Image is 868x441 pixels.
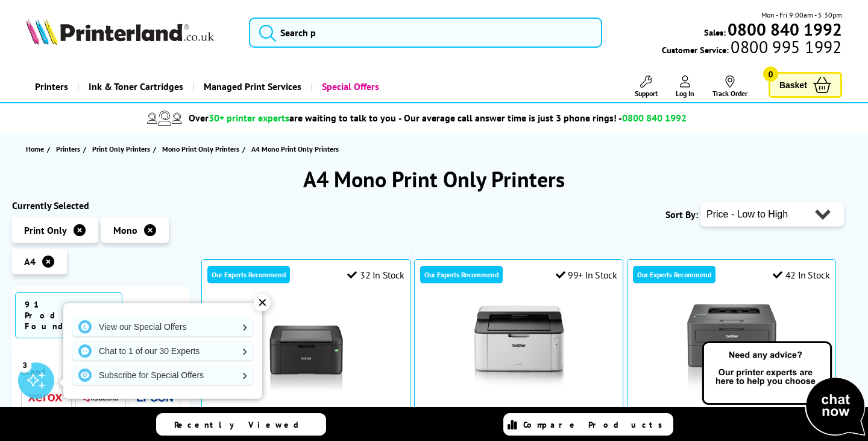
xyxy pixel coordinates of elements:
span: A4 Mono Print Only Printers [251,144,339,153]
a: Log In [676,76,694,98]
a: Ink & Toner Cartridges [77,71,192,102]
span: Compare Products [523,419,669,430]
h1: A4 Mono Print Only Printers [12,165,856,193]
img: Printerland Logo [26,18,214,45]
a: Brother HL-L1240W [261,383,351,395]
a: Special Offers [310,71,388,102]
a: Brother HL-L1240W [255,405,357,420]
div: Our Experts Recommend [207,266,290,283]
a: Printers [56,143,83,155]
span: 0 [763,66,778,82]
a: Chat to 1 of our 30 Experts [72,341,253,361]
div: 32 In Stock [347,269,404,281]
a: Recently Viewed [156,413,326,436]
div: 3 [18,358,31,372]
span: Recently Viewed [174,419,311,430]
span: Sort By: [665,208,698,220]
div: Currently Selected [12,199,189,211]
span: 0800 840 1992 [622,112,687,124]
img: Open Live Chat window [699,340,868,439]
img: Brother HL-1110 [474,302,564,393]
span: Over are waiting to talk to you [189,112,396,124]
div: 42 In Stock [773,269,829,281]
span: Sales: [704,27,726,38]
a: Brother HL-1110 [476,405,562,420]
span: Basket [779,77,807,93]
a: 0800 840 1992 [726,24,842,35]
a: Printerland Logo [26,18,234,47]
span: A4 [24,256,36,268]
span: 30+ printer experts [209,112,289,124]
span: - Our average call answer time is just 3 phone rings! - [398,112,687,124]
a: Basket 0 [769,72,842,98]
span: Log In [676,89,694,98]
span: Print Only [24,224,67,236]
a: Compare Products [503,413,673,436]
span: Ink & Toner Cartridges [89,71,183,102]
span: Print Only Printers [92,143,150,155]
a: View our Special Offers [72,317,253,336]
b: 0800 840 1992 [728,18,842,40]
a: Printers [26,71,77,102]
a: Home [26,143,47,155]
img: Brother HL-L2400DW [687,302,777,393]
img: Brother HL-L1240W [261,302,351,393]
a: Subscribe for Special Offers [72,365,253,385]
div: 99+ In Stock [556,269,617,281]
span: Mono Print Only Printers [162,143,239,155]
a: Track Order [712,76,747,98]
a: Brother HL-1110 [474,383,564,395]
span: 0800 995 1992 [729,41,841,53]
a: Managed Print Services [192,71,310,102]
a: Print Only Printers [92,143,153,155]
input: Search p [249,18,602,48]
span: Mono [113,224,137,236]
a: Brother HL-L2400DW [687,383,777,395]
div: ✕ [254,294,271,311]
span: Customer Service: [662,41,841,56]
span: Printers [56,143,80,155]
a: Mono Print Only Printers [162,143,242,155]
span: 91 Products Found [15,292,122,338]
span: Mon - Fri 9:00am - 5:30pm [761,9,842,21]
a: Brother HL-L2400DW [677,405,787,420]
span: Support [635,89,658,98]
div: Our Experts Recommend [633,266,715,283]
a: Support [635,76,658,98]
div: Our Experts Recommend [420,266,503,283]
